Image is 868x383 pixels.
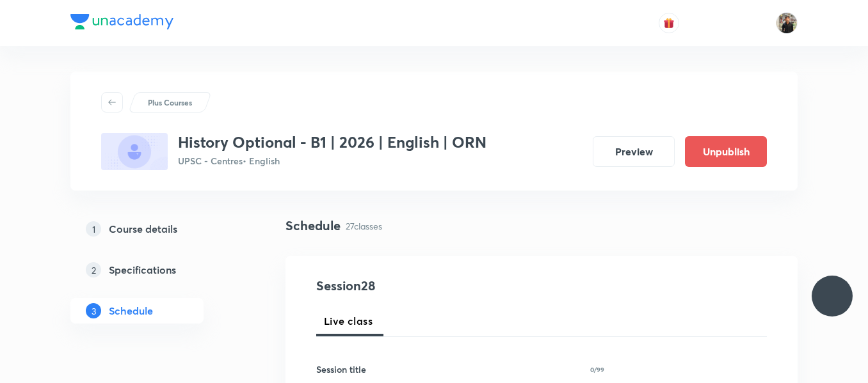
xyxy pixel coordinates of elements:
[776,12,798,34] img: Yudhishthir
[593,136,675,167] button: Preview
[86,303,101,318] p: 3
[70,257,245,283] a: 2Specifications
[659,13,679,33] button: avatar
[70,14,173,29] img: Company Logo
[148,97,192,108] p: Plus Courses
[86,262,101,277] p: 2
[109,303,153,318] h5: Schedule
[178,154,486,168] p: UPSC - Centres • English
[324,313,373,329] span: Live class
[285,216,341,235] h4: Schedule
[346,219,382,233] p: 27 classes
[109,221,177,237] h5: Course details
[316,276,550,295] h4: Session 28
[663,17,675,29] img: avatar
[178,133,486,152] h3: History Optional - B1 | 2026 | English | ORN
[101,133,168,170] img: 2C8F7442-263B-41A5-A072-F7E5F5FB8872_plus.png
[86,221,101,237] p: 1
[70,216,245,242] a: 1Course details
[70,14,173,33] a: Company Logo
[109,262,176,277] h5: Specifications
[316,363,366,376] h6: Session title
[685,136,767,167] button: Unpublish
[824,288,840,304] img: ttu
[590,366,604,373] p: 0/99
